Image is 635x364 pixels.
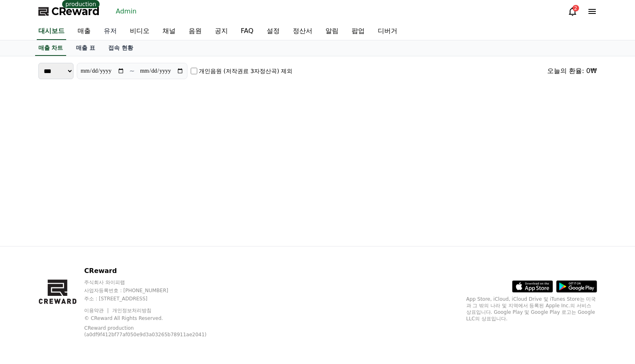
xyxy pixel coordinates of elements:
p: App Store, iCloud, iCloud Drive 및 iTunes Store는 미국과 그 밖의 나라 및 지역에서 등록된 Apple Inc.의 서비스 상표입니다. Goo... [466,296,597,322]
a: 유저 [97,23,123,40]
p: ~ [129,66,135,76]
a: 매출 [71,23,97,40]
p: 주식회사 와이피랩 [84,279,227,286]
a: 대시보드 [37,23,66,40]
a: 매출 차트 [35,40,67,56]
a: 비디오 [123,23,156,40]
a: CReward [38,5,100,18]
div: 2 [573,5,579,11]
a: 2 [568,7,577,16]
label: 개인음원 (저작권료 3자정산곡) 제외 [199,67,292,75]
a: 설정 [260,23,286,40]
a: 채널 [156,23,182,40]
span: CReward [51,5,100,18]
p: 주소 : [STREET_ADDRESS] [84,295,227,302]
a: FAQ [234,23,260,40]
a: Settings [105,259,157,279]
a: 디버거 [371,23,404,40]
a: 팝업 [345,23,371,40]
p: © CReward All Rights Reserved. [84,315,227,322]
a: 이용약관 [84,308,110,313]
a: 음원 [182,23,208,40]
a: 공지 [208,23,234,40]
span: Settings [121,271,141,277]
span: Home [21,271,35,277]
a: 접속 현황 [102,40,140,56]
a: Messages [54,259,105,279]
a: Admin [113,5,140,18]
a: 정산서 [286,23,319,40]
span: Messages [68,271,92,278]
div: 오늘의 환율: 0₩ [547,66,597,76]
a: 개인정보처리방침 [112,308,152,313]
a: Home [2,259,54,279]
a: 매출 표 [69,40,102,56]
p: CReward [84,266,227,276]
a: 알림 [319,23,345,40]
p: CReward production (a0df9f412bf77af050e9d3a03265b78911ae2041) [84,325,215,338]
p: 사업자등록번호 : [PHONE_NUMBER] [84,287,227,294]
